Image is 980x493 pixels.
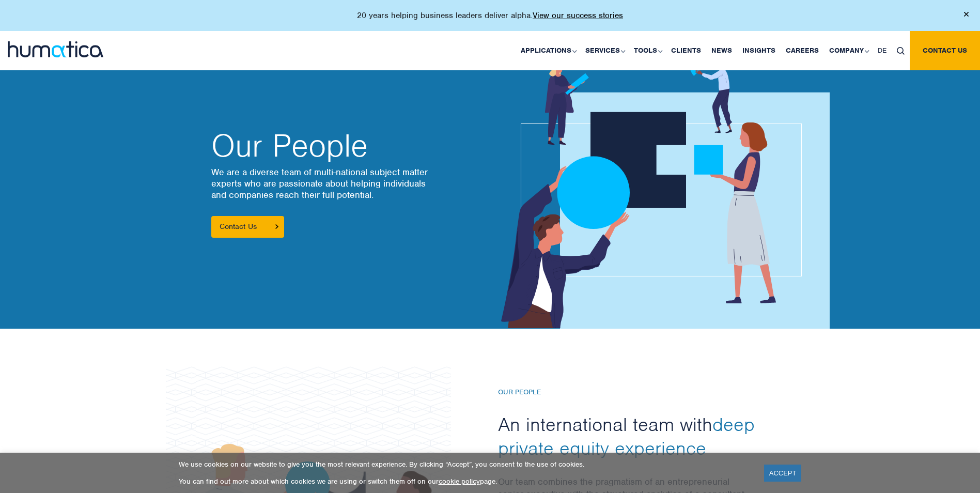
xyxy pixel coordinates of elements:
[910,31,980,70] a: Contact us
[211,130,480,161] h2: Our People
[8,41,103,57] img: logo
[179,460,751,469] p: We use cookies on our website to give you the most relevant experience. By clicking “Accept”, you...
[498,412,777,460] h2: An international team with
[498,412,755,460] span: deep private equity experience
[516,31,580,70] a: Applications
[474,55,830,329] img: about_banner1
[275,224,278,229] img: arrowicon
[878,46,886,55] span: DE
[764,465,802,482] a: ACCEPT
[706,31,737,70] a: News
[211,216,284,238] a: Contact Us
[629,31,666,70] a: Tools
[873,31,892,70] a: DE
[824,31,873,70] a: Company
[211,166,480,201] p: We are a diverse team of multi-national subject matter experts who are passionate about helping i...
[737,31,781,70] a: Insights
[439,477,480,486] a: cookie policy
[580,31,629,70] a: Services
[666,31,706,70] a: Clients
[897,47,905,55] img: search_icon
[357,10,623,21] p: 20 years helping business leaders deliver alpha.
[498,388,777,397] h6: Our People
[179,477,751,486] p: You can find out more about which cookies we are using or switch them off on our page.
[533,10,623,21] a: View our success stories
[781,31,824,70] a: Careers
